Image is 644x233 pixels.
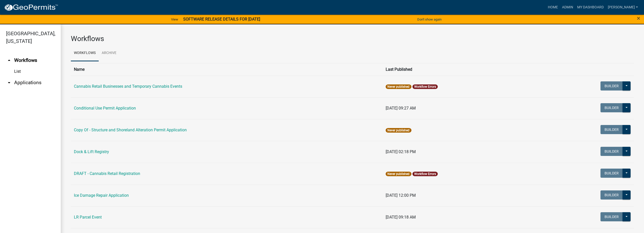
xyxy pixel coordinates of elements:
[600,81,623,91] button: Builder
[183,17,260,22] strong: SOFTWARE RELEASE DETAILS FOR [DATE]
[74,149,109,154] a: Dock & Lift Registry
[6,80,12,86] i: arrow_drop_down
[71,63,383,76] th: Name
[600,190,623,200] button: Builder
[600,147,623,156] button: Builder
[600,103,623,112] button: Builder
[386,215,416,220] span: [DATE] 09:18 AM
[415,15,444,24] button: Don't show again
[606,3,640,12] a: [PERSON_NAME]
[71,34,634,43] h3: Workflows
[600,212,623,221] button: Builder
[74,106,136,111] a: Conditional Use Permit Application
[386,84,411,89] span: Never published
[6,57,12,63] i: arrow_drop_up
[414,85,436,88] a: Workflow Errors
[99,45,119,61] a: Archive
[637,15,640,21] button: Close
[414,172,436,176] a: Workflow Errors
[600,169,623,178] button: Builder
[386,172,411,176] span: Never published
[560,3,575,12] a: Admin
[169,15,180,24] a: View
[600,125,623,134] button: Builder
[74,171,140,176] a: DRAFT - Cannabis Retail Registration
[575,3,606,12] a: My Dashboard
[386,149,416,154] span: [DATE] 02:18 PM
[386,193,416,198] span: [DATE] 12:00 PM
[386,106,416,111] span: [DATE] 09:27 AM
[386,128,411,133] span: Never published
[546,3,560,12] a: Home
[383,63,541,76] th: Last Published
[74,215,102,220] a: LR Parcel Event
[637,15,640,22] span: ×
[74,128,187,132] a: Copy Of - Structure and Shoreland Alteration Permit Application
[74,84,182,89] a: Cannabis Retail Businesses and Temporary Cannabis Events
[71,45,99,61] a: Workflows
[74,193,129,198] a: Ice Damage Repair Application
